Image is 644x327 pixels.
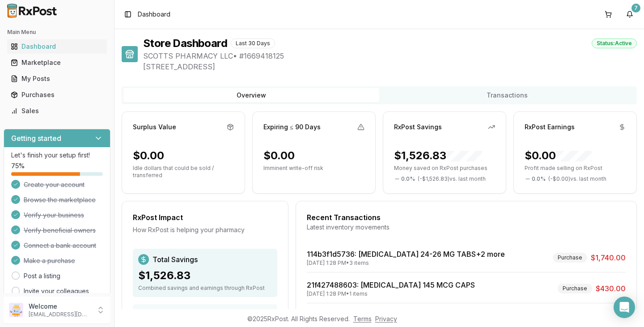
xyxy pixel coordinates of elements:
div: Expiring ≤ 90 Days [263,123,321,132]
a: 114b3f1d5736: [MEDICAL_DATA] 24-26 MG TABS+2 more [307,250,505,259]
div: RxPost Earnings [525,123,575,132]
button: Transactions [379,88,635,102]
div: $0.00 [133,149,164,163]
div: $1,526.83 [394,149,482,163]
span: Make a purchase [24,256,75,265]
div: $1,526.83 [138,268,272,283]
p: [EMAIL_ADDRESS][DOMAIN_NAME] [29,311,91,318]
span: Browse the marketplace [24,195,96,204]
h1: Store Dashboard [143,36,227,51]
span: Verify your business [24,211,84,220]
span: Create your account [24,180,85,189]
span: Verify beneficial owners [24,226,96,235]
a: Terms [353,315,372,323]
span: Total Savings [153,254,198,265]
p: Welcome [29,302,91,311]
button: Sales [4,104,110,118]
div: My Posts [11,74,103,83]
div: [DATE] 1:28 PM • 3 items [307,259,505,267]
button: Overview [123,88,379,102]
img: RxPost Logo [4,4,61,18]
span: ( - $1,526.83 ) vs. last month [418,175,486,183]
span: ( - $0.00 ) vs. last month [548,175,606,183]
div: Sales [11,106,103,115]
a: Marketplace [7,55,107,71]
span: SCOTTS PHARMACY LLC • # 1669418125 [143,51,637,61]
span: Dashboard [138,10,170,19]
a: Sales [7,103,107,119]
div: How RxPost is helping your pharmacy [133,225,277,234]
button: Marketplace [4,55,110,70]
div: Purchase [558,284,592,293]
p: Profit made selling on RxPost [525,165,626,172]
div: Status: Active [592,38,637,48]
a: 21f427488603: [MEDICAL_DATA] 145 MCG CAPS [307,280,475,289]
a: Dashboard [7,38,107,55]
div: Combined savings and earnings through RxPost [138,285,272,292]
div: [DATE] 1:28 PM • 1 items [307,290,475,297]
div: Last 30 Days [231,38,275,48]
span: 75 % [11,161,25,170]
p: Money saved on RxPost purchases [394,165,495,172]
div: Purchases [11,90,103,99]
span: $430.00 [596,283,626,294]
button: 7 [623,7,637,21]
span: $1,740.00 [591,252,626,263]
div: Latest inventory movements [307,223,626,232]
a: My Posts [7,71,107,87]
div: RxPost Savings [394,123,442,132]
p: Let's finish your setup first! [11,151,103,160]
div: Purchase [553,253,587,263]
div: Dashboard [11,42,103,51]
div: $0.00 [525,149,592,163]
button: Dashboard [4,39,110,54]
button: Purchases [4,88,110,102]
div: Open Intercom Messenger [614,297,635,318]
a: Invite your colleagues [24,287,89,296]
div: Recent Transactions [307,212,626,223]
a: Purchases [7,87,107,103]
nav: breadcrumb [138,10,170,19]
div: 7 [631,4,640,13]
span: Connect a bank account [24,241,96,250]
h2: Main Menu [7,29,107,36]
h3: Getting started [11,133,61,144]
span: 0.0 % [401,175,415,183]
div: Marketplace [11,58,103,67]
img: User avatar [9,303,23,317]
p: Imminent write-off risk [263,165,364,172]
span: [STREET_ADDRESS] [143,61,637,72]
a: Post a listing [24,272,60,280]
div: RxPost Impact [133,212,277,223]
span: 0.0 % [532,175,546,183]
button: My Posts [4,72,110,86]
a: Privacy [375,315,397,323]
div: $0.00 [263,149,295,163]
div: Surplus Value [133,123,176,132]
p: Idle dollars that could be sold / transferred [133,165,234,179]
